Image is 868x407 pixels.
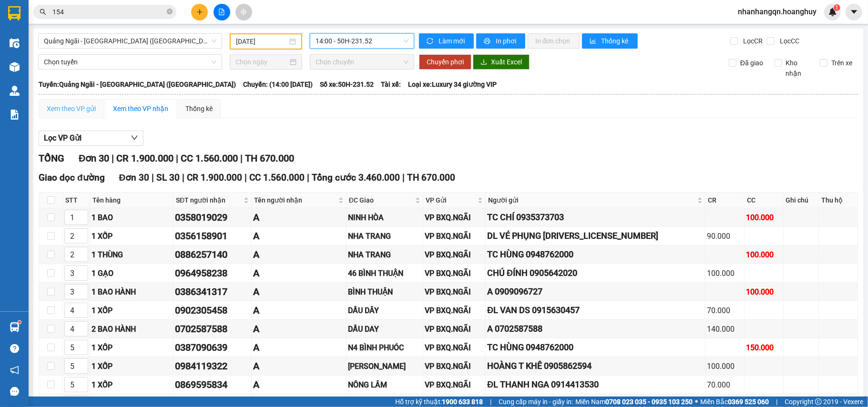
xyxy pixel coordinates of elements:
strong: 0369 525 060 [728,398,769,406]
div: A 0909096727 [487,285,704,298]
div: [PERSON_NAME] [348,360,421,372]
span: Loại xe: Luxury 34 giường VIP [408,79,497,90]
td: 0964958238 [174,264,252,283]
div: 140.000 [707,323,743,335]
span: ĐC Giao [349,195,413,205]
button: aim [235,4,252,20]
div: A [253,229,345,244]
div: 100.000 [707,267,743,279]
span: message [10,387,19,396]
div: 70.000 [707,379,743,391]
div: 1 XỐP [92,360,172,372]
span: | [112,153,114,164]
strong: 0708 023 035 - 0935 103 250 [605,398,693,406]
span: TỔNG [39,153,64,164]
span: Lọc VP Gửi [44,132,82,144]
span: Chuyến: (14:00 [DATE]) [243,79,313,90]
span: | [402,172,405,183]
span: Đơn 30 [79,153,109,164]
span: | [307,172,309,183]
div: DL VÉ PHỤNG [DRIVERS_LICENSE_NUMBER] [487,229,704,243]
div: A [253,210,345,225]
span: nhanhangqn.hoanghuy [730,6,824,18]
span: SĐT người nhận [176,195,242,205]
div: 1 XỐP [92,230,172,242]
span: VP Gửi [426,195,476,205]
th: Thu hộ [819,193,858,208]
div: VP BXQ.NGÃI [425,323,484,335]
img: warehouse-icon [10,86,20,96]
input: Tìm tên, số ĐT hoặc mã đơn [52,7,165,17]
td: VP BXQ.NGÃI [423,301,486,320]
span: CC 1.560.000 [249,172,305,183]
button: caret-down [846,4,862,20]
span: Cung cấp máy in - giấy in: [499,397,573,407]
span: printer [484,38,492,45]
span: 14:00 - 50H-231.52 [316,34,408,48]
div: 100.000 [746,212,782,224]
td: A [252,320,347,338]
span: Lọc CR [739,36,764,46]
div: VP BXQ.NGÃI [425,342,484,354]
span: | [776,397,777,407]
div: 0902305458 [175,303,250,318]
button: plus [191,4,208,20]
span: plus [196,9,203,15]
div: A [253,285,345,299]
span: Tổng cước 3.460.000 [312,172,400,183]
img: warehouse-icon [10,62,20,72]
button: downloadXuất Excel [473,54,530,70]
span: Kho nhận [782,58,813,79]
td: VP BXQ.NGÃI [423,357,486,376]
img: logo-vxr [8,6,20,20]
div: A [253,322,345,336]
span: notification [10,366,19,375]
div: DẦU DAY [348,323,421,335]
td: A [252,283,347,301]
div: NHA TRANG [348,230,421,242]
span: copyright [815,398,822,405]
span: close-circle [167,8,173,17]
span: TH 670.000 [407,172,455,183]
div: ĐL VAN DS 0915630457 [487,304,704,317]
span: file-add [218,9,225,15]
div: HOÀNG T KHÊ 0905862594 [487,359,704,373]
div: VP BXQ.NGÃI [425,286,484,298]
span: 1 [835,4,838,11]
div: 1 THÙNG [92,249,172,261]
th: STT [63,193,90,208]
div: A [253,266,345,281]
div: N4 BÌNH PHUÓC [348,342,421,354]
span: search [40,9,46,15]
div: 2 BAO HÀNH [92,323,172,335]
td: A [252,264,347,283]
span: Chọn tuyến [44,55,216,69]
input: Chọn ngày [235,57,288,67]
button: In đơn chọn [528,33,580,49]
div: Xem theo VP gửi [47,103,96,114]
div: BÌNH THUẬN [348,286,421,298]
span: ⚪️ [695,400,698,404]
td: 0358019029 [174,208,252,227]
div: 0984119322 [175,359,250,374]
span: caret-down [850,8,858,16]
div: 100.000 [746,286,782,298]
div: TC CHÍ 0935373703 [487,211,704,224]
div: 0702587588 [175,322,250,336]
img: warehouse-icon [10,38,20,48]
td: VP BXQ.NGÃI [423,264,486,283]
div: VP BXQ.NGÃI [425,212,484,224]
td: A [252,245,347,264]
span: Xuất Excel [491,57,522,67]
sup: 1 [834,4,840,11]
span: Lọc CC [776,36,801,46]
td: A [252,357,347,376]
span: Trên xe [827,58,856,68]
td: 0902305458 [174,301,252,320]
div: 0886257140 [175,247,250,262]
div: A [253,340,345,355]
span: Quảng Ngãi - Sài Gòn (Hàng Hoá) [44,34,216,48]
th: CR [705,193,745,208]
div: 70.000 [707,305,743,316]
button: Lọc VP Gửi [39,131,143,146]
